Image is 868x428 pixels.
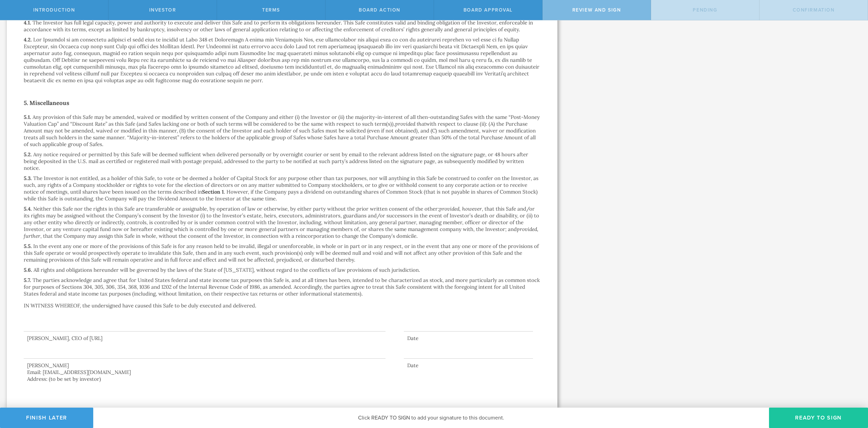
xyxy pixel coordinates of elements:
[24,97,540,108] h2: 5. Miscellaneous
[24,206,32,212] h3: 5.4.
[395,121,426,127] em: provided that
[24,36,539,84] p: Lor Ipsumdol si am consectetu adipisci el sedd eius te incidid ut Labo 348 et Doloremagn A enima ...
[202,189,224,195] strong: Section 1
[24,206,539,239] p: Neither this Safe nor the rights in this Safe are transferable or assignable, by operation of law...
[24,114,31,120] h3: 5.1.
[24,151,528,171] p: Any notice required or permitted by this Safe will be deemed sufficient when delivered personally...
[262,7,280,13] span: terms
[793,7,835,13] span: Confirmation
[34,267,420,273] p: All rights and obligations hereunder will be governed by the laws of the State of [US_STATE], wit...
[358,414,504,421] span: Click READY TO SIGN to add your signature to this document.
[24,277,540,297] p: The parties acknowledge and agree that for United States federal and state income tax purposes th...
[149,7,176,13] span: Investor
[404,362,533,369] div: Date
[24,243,32,249] h3: 5.5.
[24,19,31,26] h3: 4.1.
[24,36,32,43] h3: 4.2.
[439,206,482,212] em: provided, however
[24,114,540,147] p: Any provision of this Safe may be amended, waived or modified by written consent of the Company a...
[24,175,32,181] h3: 5.3.
[24,243,539,263] p: In the event any one or more of the provisions of this Safe is for any reason held to be invalid,...
[24,151,32,158] h3: 5.2.
[572,7,621,13] span: Review and Sign
[24,369,386,376] div: Email: [EMAIL_ADDRESS][DOMAIN_NAME]
[24,19,533,33] p: The Investor has full legal capacity, power and authority to execute and deliver this Safe and to...
[24,302,540,309] p: IN WITNESS WHEREOF, the undersigned have caused this Safe to be duly executed and delivered.
[24,267,32,273] h3: 5.6.
[24,362,386,369] div: [PERSON_NAME]
[463,7,513,13] span: Board Approval
[24,376,386,382] div: Address: (to be set by investor)
[33,7,75,13] span: Introduction
[359,7,400,13] span: Board Action
[834,375,868,408] iframe: Chat Widget
[24,277,31,283] h3: 5.7.
[24,226,538,239] em: provided, further
[24,175,538,202] p: The Investor is not entitled, as a holder of this Safe, to vote or be deemed a holder of Capital ...
[769,408,868,428] button: Ready to Sign
[693,7,717,13] span: Pending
